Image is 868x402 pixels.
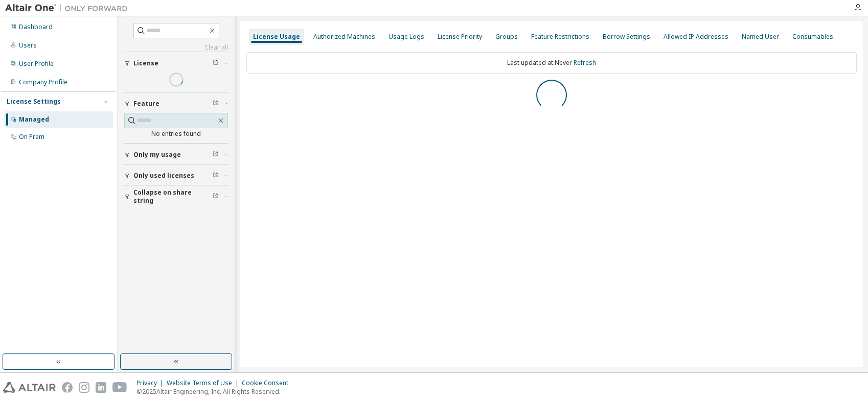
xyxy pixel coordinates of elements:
div: Usage Logs [389,33,424,41]
img: youtube.svg [112,382,127,393]
div: Allowed IP Addresses [664,33,728,41]
div: Cookie Consent [242,379,294,387]
div: Dashboard [19,23,53,31]
span: Clear filter [213,100,219,108]
img: altair_logo.svg [3,382,56,393]
a: Refresh [574,58,596,67]
button: License [124,52,228,75]
div: Authorized Machines [313,33,375,41]
div: Named User [742,33,779,41]
button: Only my usage [124,144,228,166]
img: Altair One [5,3,133,13]
div: User Profile [19,60,54,68]
span: Feature [133,100,159,108]
p: © 2025 Altair Engineering, Inc. All Rights Reserved. [136,387,294,396]
a: Clear all [124,43,228,52]
span: Clear filter [213,59,219,67]
span: Collapse on share string [133,188,213,205]
span: Clear filter [213,193,219,201]
span: Clear filter [213,172,219,180]
div: On Prem [19,133,44,141]
div: Privacy [136,379,167,387]
button: Only used licenses [124,164,228,187]
div: Users [19,41,37,50]
div: License Settings [7,98,61,106]
div: Last updated at: Never [246,52,857,74]
div: Feature Restrictions [531,33,589,41]
img: linkedin.svg [96,382,106,393]
div: License Priority [438,33,482,41]
div: No entries found [124,130,228,138]
button: Collapse on share string [124,185,228,208]
span: Only my usage [133,151,181,159]
div: Website Terms of Use [167,379,242,387]
div: Consumables [792,33,833,41]
img: facebook.svg [62,382,73,393]
div: Borrow Settings [603,33,650,41]
img: instagram.svg [79,382,89,393]
button: Feature [124,92,228,115]
div: Company Profile [19,78,67,86]
div: License Usage [253,33,300,41]
div: Managed [19,115,49,124]
div: Groups [495,33,518,41]
span: Only used licenses [133,172,194,180]
span: Clear filter [213,151,219,159]
span: License [133,59,158,67]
